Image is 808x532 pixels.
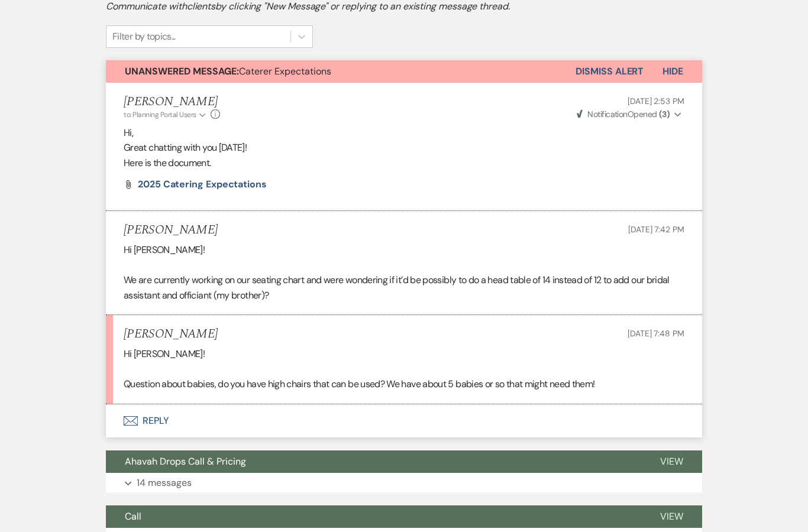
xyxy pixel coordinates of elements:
button: Unanswered Message:Caterer Expectations [106,61,576,83]
span: View [660,511,683,523]
a: 2025 Catering Expectations [138,180,267,190]
p: Hi [PERSON_NAME]! [124,347,684,362]
p: Here is the document. [124,156,684,171]
span: Hide [662,66,683,78]
button: Reply [106,405,702,438]
button: Hide [644,61,702,83]
strong: ( 3 ) [659,109,670,120]
span: 2025 Catering Expectations [138,179,267,191]
p: Question about babies, do you have high chairs that can be used? We have about 5 babies or so tha... [124,377,684,392]
button: NotificationOpened (3) [575,109,684,121]
span: to: Planning Portal Users [124,111,196,120]
button: View [641,451,702,473]
p: 14 messages [137,476,192,491]
button: 14 messages [106,473,702,494]
button: Ahavah Drops Call & Pricing [106,451,641,473]
span: Notification [587,109,627,120]
div: Filter by topics... [112,30,176,44]
span: View [660,456,683,468]
button: Call [106,506,641,528]
span: Call [125,511,141,523]
span: [DATE] 7:42 PM [628,225,684,235]
h5: [PERSON_NAME] [124,327,218,342]
span: Caterer Expectations [125,66,331,78]
strong: Unanswered Message: [125,66,239,78]
h5: [PERSON_NAME] [124,95,220,110]
span: Opened [577,109,670,120]
span: [DATE] 7:48 PM [628,329,684,339]
span: [DATE] 2:53 PM [628,96,684,107]
h5: [PERSON_NAME] [124,223,218,238]
button: Dismiss Alert [576,61,644,83]
p: We are currently working on our seating chart and were wondering if it’d be possibly to do a head... [124,273,684,303]
p: Great chatting with you [DATE]! [124,141,684,156]
p: Hi [PERSON_NAME]! [124,243,684,258]
p: Hi, [124,126,684,141]
span: Ahavah Drops Call & Pricing [125,456,246,468]
button: View [641,506,702,528]
button: to: Planning Portal Users [124,110,208,121]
